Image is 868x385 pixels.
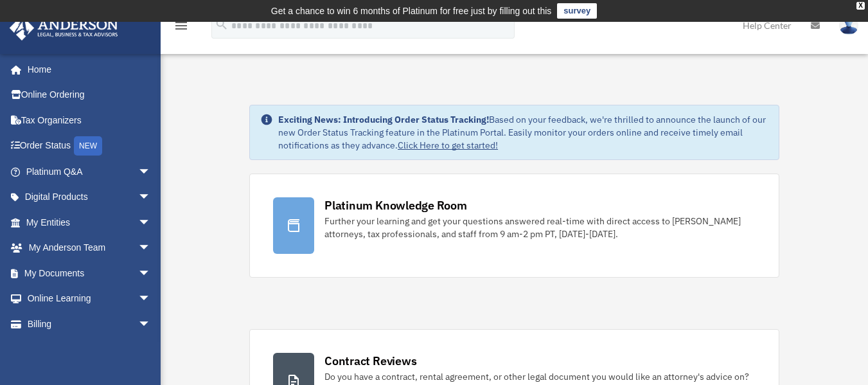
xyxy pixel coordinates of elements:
span: arrow_drop_down [138,159,164,185]
i: menu [173,18,189,33]
div: Contract Reviews [324,353,416,369]
a: Click Here to get started! [398,139,498,151]
div: close [856,2,865,10]
span: arrow_drop_down [138,260,164,287]
img: Anderson Advisors Platinum Portal [6,15,122,40]
div: NEW [74,136,102,156]
a: Order StatusNEW [9,133,170,159]
a: My Documentsarrow_drop_down [9,260,170,286]
a: Online Ordering [9,82,170,108]
strong: Exciting News: Introducing Order Status Tracking! [278,114,489,125]
a: Digital Productsarrow_drop_down [9,184,170,210]
a: Platinum Knowledge Room Further your learning and get your questions answered real-time with dire... [249,174,779,278]
span: arrow_drop_down [138,210,164,236]
a: survey [557,3,597,19]
div: Platinum Knowledge Room [324,197,467,213]
a: Platinum Q&Aarrow_drop_down [9,159,170,184]
i: search [215,17,229,31]
div: Further your learning and get your questions answered real-time with direct access to [PERSON_NAM... [324,215,756,240]
a: Online Learningarrow_drop_down [9,286,170,312]
img: User Pic [839,16,858,35]
a: Events Calendar [9,337,170,363]
span: arrow_drop_down [138,184,164,211]
div: Get a chance to win 6 months of Platinum for free just by filling out this [271,3,552,19]
span: arrow_drop_down [138,311,164,337]
a: menu [173,22,189,33]
div: Based on your feedback, we're thrilled to announce the launch of our new Order Status Tracking fe... [278,113,768,152]
a: My Anderson Teamarrow_drop_down [9,235,170,261]
span: arrow_drop_down [138,286,164,312]
a: Home [9,57,164,82]
a: My Entitiesarrow_drop_down [9,210,170,235]
a: Tax Organizers [9,107,170,133]
a: Billingarrow_drop_down [9,311,170,337]
span: arrow_drop_down [138,235,164,262]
